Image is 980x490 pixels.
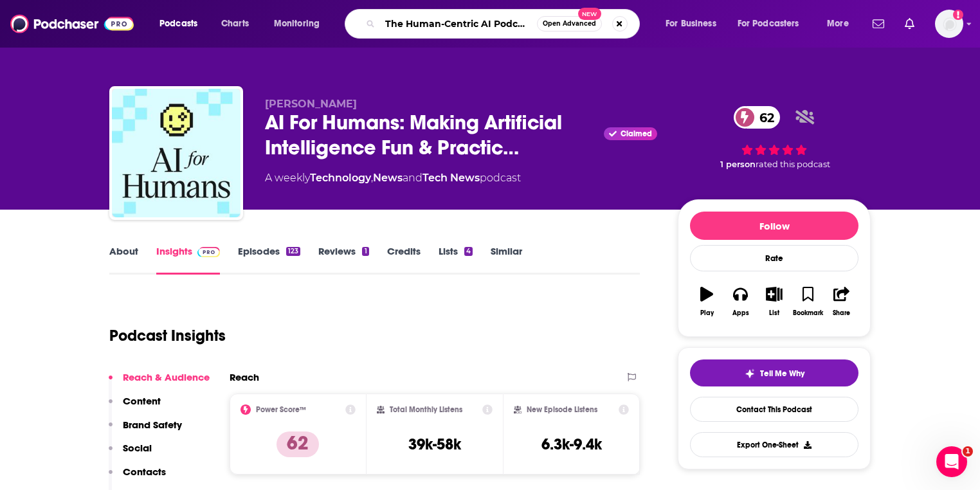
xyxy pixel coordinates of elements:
[732,309,749,317] div: Apps
[825,278,858,325] button: Share
[387,245,421,275] a: Credits
[112,89,240,217] img: AI For Humans: Making Artificial Intelligence Fun & Practical
[935,10,963,38] img: User Profile
[657,14,732,34] button: open menu
[953,10,963,20] svg: Add a profile image
[745,368,755,379] img: tell me why sparkle
[690,212,858,240] button: Follow
[408,435,461,454] h3: 39k-58k
[690,432,858,457] button: Export One-Sheet
[541,435,602,454] h3: 6.3k-9.4k
[109,326,226,345] h1: Podcast Insights
[310,172,371,184] a: Technology
[738,15,799,33] span: For Podcasters
[238,245,300,275] a: Episodes123
[491,245,522,275] a: Similar
[621,131,652,137] span: Claimed
[678,98,871,177] div: 62 1 personrated this podcast
[935,10,963,38] button: Show profile menu
[827,15,849,33] span: More
[230,371,259,383] h2: Reach
[793,309,823,317] div: Bookmark
[700,309,714,317] div: Play
[357,9,652,39] div: Search podcasts, credits, & more...
[123,371,210,383] p: Reach & Audience
[760,368,804,379] span: Tell Me Why
[373,172,403,184] a: News
[723,278,757,325] button: Apps
[690,278,723,325] button: Play
[791,278,824,325] button: Bookmark
[720,159,756,169] span: 1 person
[769,309,779,317] div: List
[109,245,138,275] a: About
[286,247,300,256] div: 123
[159,15,197,33] span: Podcasts
[403,172,422,184] span: and
[265,14,336,34] button: open menu
[690,245,858,271] div: Rate
[318,245,368,275] a: Reviews1
[935,10,963,38] span: Logged in as rpearson
[362,247,368,256] div: 1
[109,371,210,395] button: Reach & Audience
[109,395,161,419] button: Content
[543,21,596,27] span: Open Advanced
[109,419,182,442] button: Brand Safety
[833,309,850,317] div: Share
[265,98,357,110] span: [PERSON_NAME]
[213,14,257,34] a: Charts
[274,15,320,33] span: Monitoring
[690,397,858,422] a: Contact This Podcast
[156,245,220,275] a: InsightsPodchaser Pro
[256,405,306,414] h2: Power Score™
[123,442,152,454] p: Social
[818,14,865,34] button: open menu
[422,172,480,184] a: Tech News
[109,466,166,489] button: Contacts
[10,12,134,36] img: Podchaser - Follow, Share and Rate Podcasts
[734,106,781,129] a: 62
[439,245,473,275] a: Lists4
[390,405,462,414] h2: Total Monthly Listens
[123,419,182,431] p: Brand Safety
[936,446,967,477] iframe: Intercom live chat
[758,278,791,325] button: List
[900,13,920,35] a: Show notifications dropdown
[380,14,537,34] input: Search podcasts, credits, & more...
[221,15,249,33] span: Charts
[537,16,602,32] button: Open AdvancedNew
[464,247,473,256] div: 4
[371,172,373,184] span: ,
[197,247,220,257] img: Podchaser Pro
[527,405,597,414] h2: New Episode Listens
[265,170,521,186] div: A weekly podcast
[729,14,818,34] button: open menu
[963,446,973,457] span: 1
[756,159,830,169] span: rated this podcast
[277,431,319,457] p: 62
[867,13,889,35] a: Show notifications dropdown
[123,466,166,478] p: Contacts
[150,14,214,34] button: open menu
[690,359,858,386] button: tell me why sparkleTell Me Why
[666,15,716,33] span: For Business
[109,442,152,466] button: Social
[747,106,781,129] span: 62
[123,395,161,407] p: Content
[578,8,601,20] span: New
